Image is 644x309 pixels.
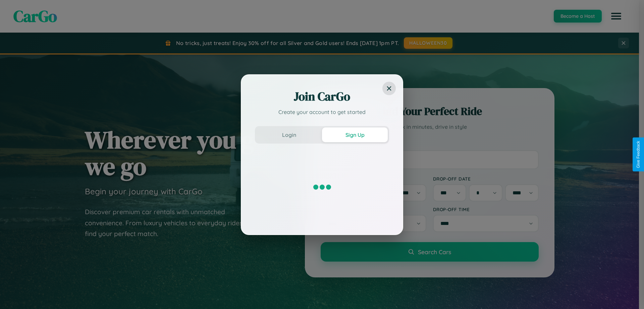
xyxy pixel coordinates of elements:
button: Sign Up [322,127,388,142]
p: Create your account to get started [255,108,389,116]
div: Give Feedback [636,141,641,168]
button: Login [256,127,322,142]
h2: Join CarGo [255,88,389,105]
iframe: Intercom live chat [7,286,23,302]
